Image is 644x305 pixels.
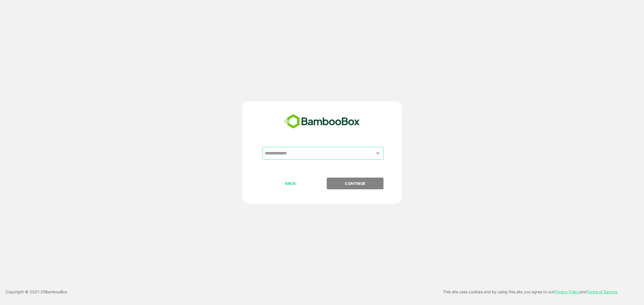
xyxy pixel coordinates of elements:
a: Privacy Policy [554,289,580,294]
button: CONTINUE [327,178,383,189]
img: bamboobox [281,112,363,131]
p: Copyright © 2021- 25 BambooBox [6,289,67,295]
p: CONTINUE [327,180,383,187]
p: This site uses cookies and by using this site you agree to our and [443,289,617,295]
button: BACK [262,178,319,189]
p: BACK [263,180,319,187]
button: Open [374,149,382,157]
a: Terms of Service [587,289,617,294]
